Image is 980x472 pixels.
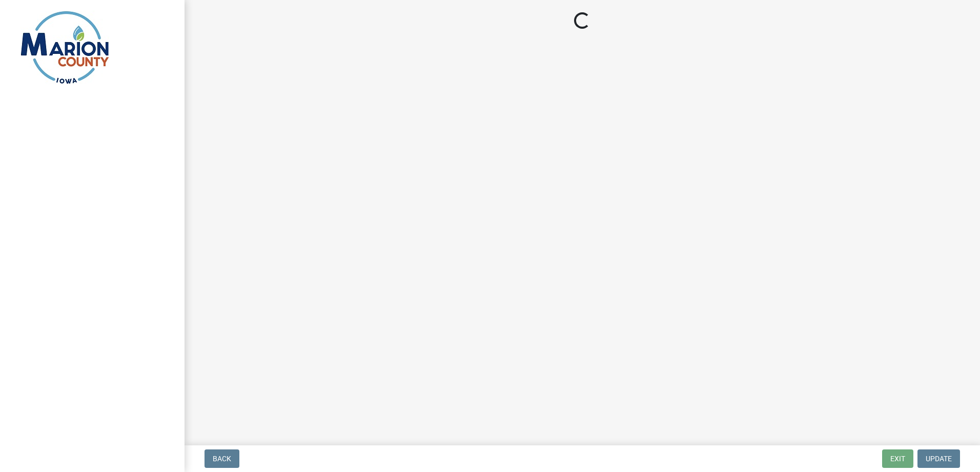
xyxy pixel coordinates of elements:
button: Back [205,449,239,468]
span: Back [213,455,231,463]
button: Exit [882,449,913,468]
img: Marion County, Iowa [21,11,109,84]
span: Update [926,455,952,463]
button: Update [917,449,960,468]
